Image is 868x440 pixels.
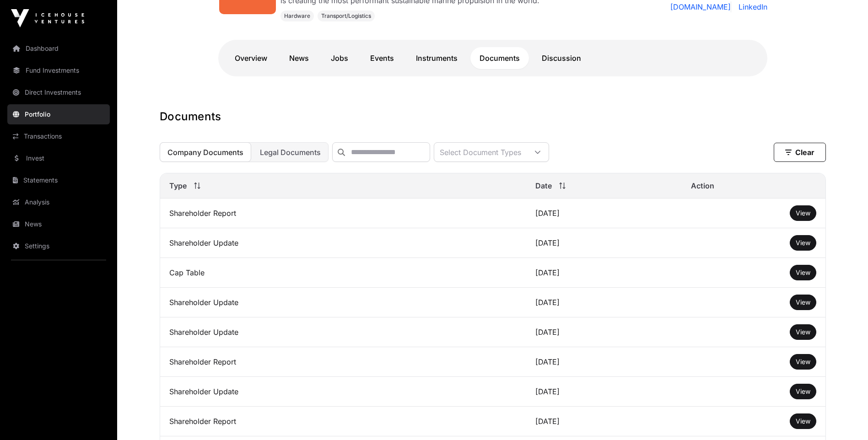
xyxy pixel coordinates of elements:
[691,180,714,191] span: Action
[434,143,527,161] div: Select Document Types
[790,265,816,280] button: View
[796,268,810,276] span: View
[160,109,826,124] h1: Documents
[526,347,681,377] td: [DATE]
[796,298,810,306] span: View
[7,38,110,59] a: Dashboard
[252,142,329,162] button: Legal Documents
[160,377,527,407] td: Shareholder Update
[226,47,760,69] nav: Tabs
[790,205,816,221] button: View
[796,358,810,365] span: View
[7,192,110,212] a: Analysis
[796,328,810,336] span: View
[361,47,403,69] a: Events
[670,1,731,12] a: [DOMAIN_NAME]
[790,295,816,310] button: View
[160,407,527,436] td: Shareholder Report
[11,9,84,27] img: Icehouse Ventures Logo
[7,126,110,146] a: Transactions
[167,148,243,157] span: Company Documents
[226,47,276,69] a: Overview
[526,258,681,288] td: [DATE]
[790,384,816,399] button: View
[169,180,187,191] span: Type
[796,417,810,426] a: View
[470,47,529,69] a: Documents
[321,12,371,20] span: Transport/Logistics
[790,324,816,340] button: View
[7,82,110,102] a: Direct Investments
[735,1,767,12] a: LinkedIn
[7,60,110,80] a: Fund Investments
[284,12,310,20] span: Hardware
[7,236,110,256] a: Settings
[526,199,681,228] td: [DATE]
[160,142,251,162] button: Company Documents
[526,407,681,436] td: [DATE]
[322,47,357,69] a: Jobs
[790,354,816,370] button: View
[160,288,527,317] td: Shareholder Update
[796,239,810,247] span: View
[790,235,816,251] button: View
[796,417,810,425] span: View
[160,199,527,228] td: Shareholder Report
[407,47,467,69] a: Instruments
[526,317,681,347] td: [DATE]
[796,298,810,307] a: View
[796,268,810,277] a: View
[535,180,552,191] span: Date
[526,377,681,407] td: [DATE]
[160,258,527,288] td: Cap Table
[796,238,810,247] a: View
[533,47,590,69] a: Discussion
[526,228,681,258] td: [DATE]
[796,357,810,366] a: View
[7,148,110,168] a: Invest
[160,228,527,258] td: Shareholder Update
[796,209,810,217] span: View
[796,387,810,396] a: View
[790,413,816,429] button: View
[796,327,810,337] a: View
[260,148,321,157] span: Legal Documents
[796,387,810,395] span: View
[822,396,868,440] iframe: Chat Widget
[7,170,110,190] a: Statements
[280,47,318,69] a: News
[774,143,826,162] button: Clear
[526,288,681,317] td: [DATE]
[160,317,527,347] td: Shareholder Update
[796,209,810,218] a: View
[160,347,527,377] td: Shareholder Report
[7,104,110,124] a: Portfolio
[7,214,110,234] a: News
